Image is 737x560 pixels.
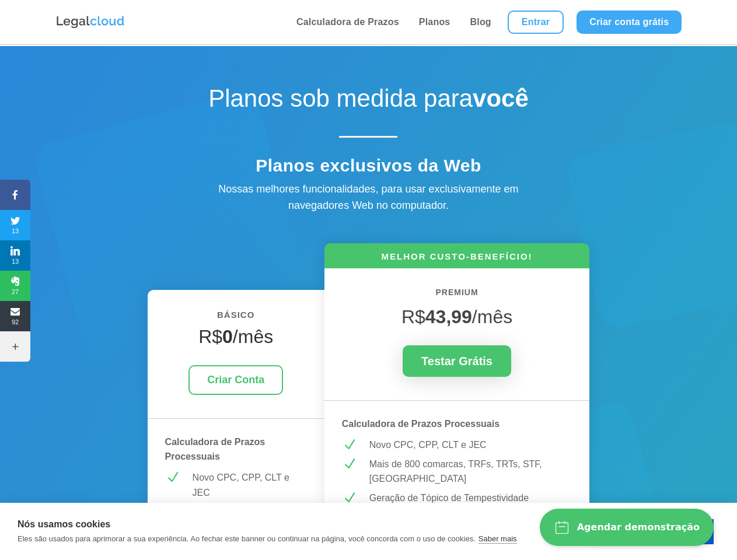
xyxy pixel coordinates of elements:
[165,325,307,353] h4: R$ /mês
[55,15,125,30] img: Logo da Legalcloud
[165,470,180,485] span: N
[342,437,357,452] span: N
[165,307,307,328] h6: BÁSICO
[508,10,564,34] a: Entrar
[222,326,233,347] strong: 0
[369,457,572,487] p: Mais de 800 comarcas, TRFs, TRTs, STF, [GEOGRAPHIC_DATA]
[342,457,357,471] span: N
[193,470,307,500] p: Novo CPC, CPP, CLT e JEC
[188,365,283,395] a: Criar Conta
[324,250,590,268] h6: MELHOR CUSTO-BENEFÍCIO!
[425,306,472,327] strong: 43,99
[18,534,476,543] p: Eles são usados para aprimorar a sua experiência. Ao fechar este banner ou continuar na página, v...
[577,10,682,34] a: Criar conta grátis
[401,306,512,327] span: R$ /mês
[165,437,266,462] strong: Calculadora de Prazos Processuais
[342,491,357,505] span: N
[193,181,543,215] div: Nossas melhores funcionalidades, para usar exclusivamente em navegadores Web no computador.
[403,345,511,377] a: Testar Grátis
[369,491,572,506] p: Geração de Tópico de Tempestividade
[18,519,110,529] strong: Nós usamos cookies
[342,419,500,429] strong: Calculadora de Prazos Processuais
[164,84,572,119] h1: Planos sob medida para
[164,155,572,182] h4: Planos exclusivos da Web
[342,286,572,306] h6: PREMIUM
[369,437,572,453] p: Novo CPC, CPP, CLT e JEC
[478,534,517,544] a: Saber mais
[473,85,529,112] strong: você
